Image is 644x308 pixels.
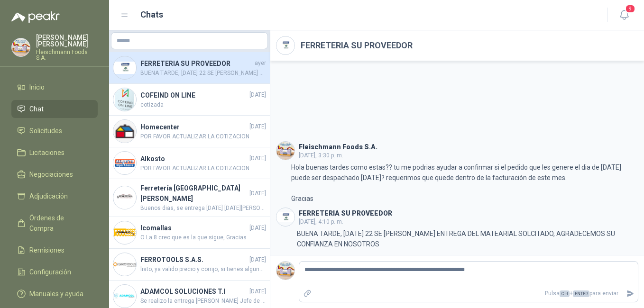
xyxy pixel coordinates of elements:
[109,179,270,217] a: Company LogoFerretería [GEOGRAPHIC_DATA][PERSON_NAME][DATE]Buenos dias, se entrega [DATE] [DATE][...
[113,253,136,276] img: Company Logo
[140,100,266,109] span: cotizada
[140,132,266,141] span: POR FAVOR ACTUALIZAR LA COTIZACION
[299,211,392,216] h3: FERRETERIA SU PROVEEDOR
[29,267,71,277] span: Configuración
[36,49,98,61] p: Fleischmann Foods S.A.
[36,34,98,47] p: [PERSON_NAME] [PERSON_NAME]
[11,241,98,259] a: Remisiones
[276,262,294,280] img: Company Logo
[109,249,270,281] a: Company LogoFERROTOOLS S.A.S.[DATE]listo, ya valido precio y corrijo, si tienes alguna duda llama...
[299,152,343,159] span: [DATE], 3:30 p. m.
[276,36,294,54] img: Company Logo
[140,286,248,297] h4: ADAMCOL SOLUCIONES T.I
[11,285,98,303] a: Manuales y ayuda
[301,39,413,52] h2: FERRETERIA SU PROVEEDOR
[140,265,266,274] span: listo, ya valido precio y corrijo, si tienes alguna duda llamame al 3132798393
[113,88,136,111] img: Company Logo
[140,154,248,164] h4: Alkosto
[573,290,589,297] span: ENTER
[249,91,266,100] span: [DATE]
[109,217,270,249] a: Company LogoIcomallas[DATE]O La 8 creo que es la que sigue, Gracias
[12,38,30,56] img: Company Logo
[140,164,266,173] span: POR FAVOR ACTUALIZAR LA COTIZACION
[622,285,638,302] button: Enviar
[560,290,570,297] span: Ctrl
[140,297,266,306] span: Se realizo la entrega [PERSON_NAME] Jefe de recursos humanos, gracias
[140,69,266,78] span: BUENA TARDE, [DATE] 22 SE [PERSON_NAME] ENTREGA DEL MATEARIAL SOLCITADO, AGRADECEMOS SU CONFIANZA...
[140,122,248,132] h4: Homecenter
[109,116,270,147] a: Company LogoHomecenter[DATE]POR FAVOR ACTUALIZAR LA COTIZACION
[249,224,266,233] span: [DATE]
[113,285,136,308] img: Company Logo
[11,165,98,183] a: Negociaciones
[140,8,163,21] h1: Chats
[140,58,253,69] h4: FERRETERIA SU PROVEEDOR
[113,186,136,209] img: Company Logo
[11,144,98,162] a: Licitaciones
[29,289,83,299] span: Manuales y ayuda
[29,245,64,255] span: Remisiones
[109,147,270,179] a: Company LogoAlkosto[DATE]POR FAVOR ACTUALIZAR LA COTIZACION
[113,152,136,174] img: Company Logo
[140,183,248,204] h4: Ferretería [GEOGRAPHIC_DATA][PERSON_NAME]
[249,189,266,198] span: [DATE]
[29,104,44,114] span: Chat
[109,52,270,84] a: Company LogoFERRETERIA SU PROVEEDORayerBUENA TARDE, [DATE] 22 SE [PERSON_NAME] ENTREGA DEL MATEAR...
[11,122,98,140] a: Solicitudes
[109,84,270,116] a: Company LogoCOFEIND ON LINE[DATE]cotizada
[113,56,136,79] img: Company Logo
[113,120,136,143] img: Company Logo
[11,263,98,281] a: Configuración
[249,287,266,296] span: [DATE]
[29,213,89,234] span: Órdenes de Compra
[29,147,64,158] span: Licitaciones
[299,285,315,302] label: Adjuntar archivos
[299,218,343,225] span: [DATE], 4:10 p. m.
[11,11,60,23] img: Logo peakr
[625,4,635,13] span: 9
[29,191,68,201] span: Adjudicación
[616,7,633,24] button: 9
[11,187,98,205] a: Adjudicación
[29,126,62,136] span: Solicitudes
[140,223,248,233] h4: Icomallas
[249,122,266,131] span: [DATE]
[255,59,266,68] span: ayer
[297,228,638,249] p: BUENA TARDE, [DATE] 22 SE [PERSON_NAME] ENTREGA DEL MATEARIAL SOLCITADO, AGRADECEMOS SU CONFIANZA...
[276,208,294,226] img: Company Logo
[291,162,638,204] p: Hola buenas tardes como estas?? tu me podrias ayudar a confirmar si el pedido que les genere el d...
[140,204,266,213] span: Buenos dias, se entrega [DATE] [DATE][PERSON_NAME]
[249,255,266,264] span: [DATE]
[140,90,248,100] h4: COFEIND ON LINE
[140,233,266,242] span: O La 8 creo que es la que sigue, Gracias
[299,145,377,150] h3: Fleischmann Foods S.A.
[249,154,266,163] span: [DATE]
[11,100,98,118] a: Chat
[29,169,73,180] span: Negociaciones
[11,78,98,96] a: Inicio
[29,82,45,92] span: Inicio
[113,221,136,244] img: Company Logo
[315,285,623,302] p: Pulsa + para enviar
[140,254,248,265] h4: FERROTOOLS S.A.S.
[276,142,294,160] img: Company Logo
[11,209,98,237] a: Órdenes de Compra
